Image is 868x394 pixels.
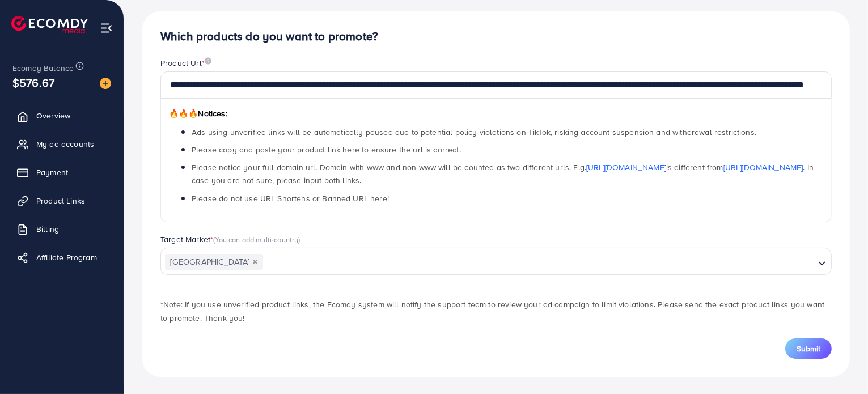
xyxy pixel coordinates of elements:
[12,74,54,91] span: $576.67
[797,343,820,354] span: Submit
[36,138,94,150] span: My ad accounts
[160,57,211,69] label: Product Url
[100,22,113,35] img: menu
[9,161,115,184] a: Payment
[264,253,814,271] input: Search for option
[12,62,74,74] span: Ecomdy Balance
[160,29,832,44] h4: Which products do you want to promote?
[160,248,832,275] div: Search for option
[192,126,756,138] span: Ads using unverified links will be automatically paused due to potential policy violations on Tik...
[9,133,115,155] a: My ad accounts
[160,298,832,325] p: *Note: If you use unverified product links, the Ecomdy system will notify the support team to rev...
[213,234,300,244] span: (You can add multi-country)
[11,16,88,33] img: logo
[36,110,70,121] span: Overview
[9,246,115,269] a: Affiliate Program
[169,108,198,119] span: 🔥🔥🔥
[252,259,258,265] button: Deselect Argentina
[36,252,97,263] span: Affiliate Program
[9,104,115,127] a: Overview
[723,162,803,173] a: [URL][DOMAIN_NAME]
[192,193,389,204] span: Please do not use URL Shortens or Banned URL here!
[169,108,227,119] span: Notices:
[785,338,832,359] button: Submit
[36,223,59,235] span: Billing
[36,195,85,206] span: Product Links
[205,57,211,65] img: image
[100,78,111,89] img: image
[820,343,859,385] iframe: Chat
[9,189,115,212] a: Product Links
[160,234,300,245] label: Target Market
[586,162,666,173] a: [URL][DOMAIN_NAME]
[36,167,68,178] span: Payment
[9,218,115,240] a: Billing
[165,254,263,270] span: [GEOGRAPHIC_DATA]
[192,162,814,186] span: Please notice your full domain url. Domain with www and non-www will be counted as two different ...
[192,144,461,155] span: Please copy and paste your product link here to ensure the url is correct.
